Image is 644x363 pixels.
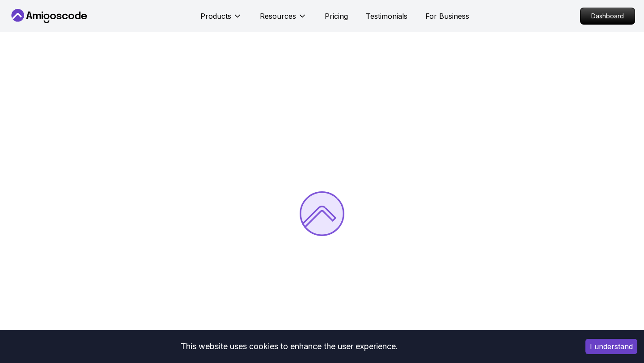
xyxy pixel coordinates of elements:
a: Dashboard [580,8,635,25]
a: For Business [425,11,469,21]
p: Dashboard [580,8,635,24]
button: Accept cookies [585,339,637,354]
a: Pricing [325,11,348,21]
a: Testimonials [366,11,407,21]
p: Products [200,11,231,21]
div: This website uses cookies to enhance the user experience. [7,337,572,356]
button: Products [200,11,242,29]
p: Resources [260,11,296,21]
button: Resources [260,11,307,29]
